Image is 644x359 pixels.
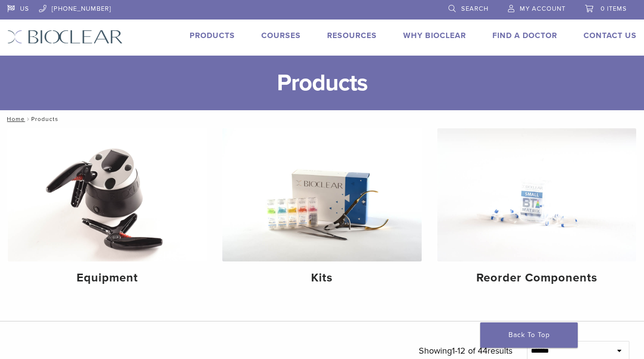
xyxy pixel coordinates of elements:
[230,269,413,287] h4: Kits
[261,31,301,40] a: Courses
[520,5,566,13] span: My Account
[222,128,421,261] img: Kits
[601,5,627,13] span: 0 items
[327,31,377,40] a: Resources
[445,269,628,287] h4: Reorder Components
[7,30,123,44] img: Bioclear
[452,345,488,356] span: 1-12 of 44
[222,128,421,293] a: Kits
[437,128,636,261] img: Reorder Components
[584,31,637,40] a: Contact Us
[8,128,207,261] img: Equipment
[403,31,466,40] a: Why Bioclear
[4,116,25,122] a: Home
[437,128,636,293] a: Reorder Components
[461,5,488,13] span: Search
[25,117,31,121] span: /
[492,31,557,40] a: Find A Doctor
[480,322,578,348] a: Back To Top
[16,269,199,287] h4: Equipment
[8,128,207,293] a: Equipment
[190,31,235,40] a: Products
